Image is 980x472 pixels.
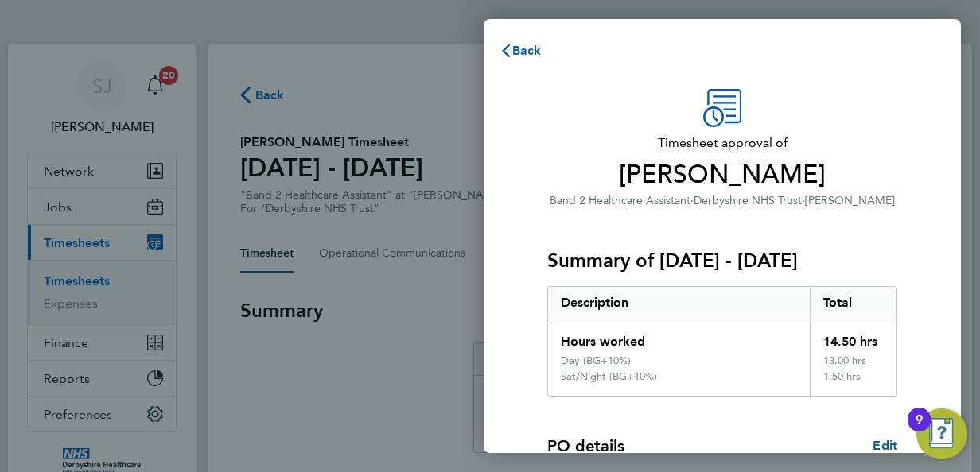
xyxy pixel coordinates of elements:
span: · [690,194,694,207]
span: Edit [873,438,897,453]
a: Edit [873,436,897,455]
span: [PERSON_NAME] [805,194,895,207]
span: Timesheet approval of [547,133,897,153]
div: Description [548,287,810,319]
h4: PO details [547,435,624,457]
span: Band 2 Healthcare Assistant [550,194,690,207]
div: Total [810,287,897,319]
div: Sat/Night (BG+10%) [561,370,657,383]
div: 1.50 hrs [810,370,897,396]
div: Summary of 22 - 28 Sep 2025 [547,286,897,397]
span: · [802,194,805,207]
div: Hours worked [548,319,810,354]
div: 9 [916,420,923,440]
span: [PERSON_NAME] [547,159,897,191]
div: 13.00 hrs [810,354,897,370]
div: Day (BG+10%) [561,354,631,367]
span: Derbyshire NHS Trust [694,194,802,207]
button: Back [484,35,558,67]
button: Open Resource Center, 9 new notifications [916,408,967,459]
div: 14.50 hrs [810,319,897,354]
span: Back [512,43,542,58]
h3: Summary of [DATE] - [DATE] [547,248,897,273]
